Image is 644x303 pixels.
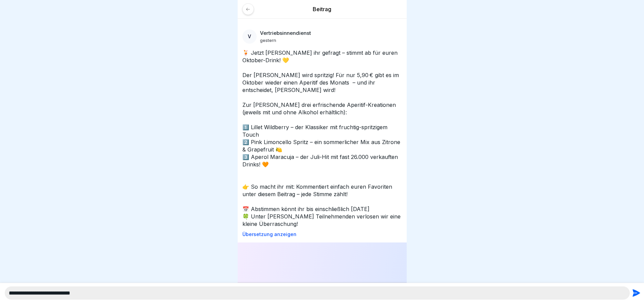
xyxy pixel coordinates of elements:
[242,49,402,228] p: 🍹 Jetzt [PERSON_NAME] ihr gefragt – stimmt ab für euren Oktober-Drink! 💛 Der [PERSON_NAME] wird s...
[260,30,311,36] p: Vertriebsinnendienst
[242,232,402,237] p: Übersetzung anzeigen
[242,29,257,44] div: V
[242,5,402,13] p: Beitrag
[260,38,276,43] p: gestern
